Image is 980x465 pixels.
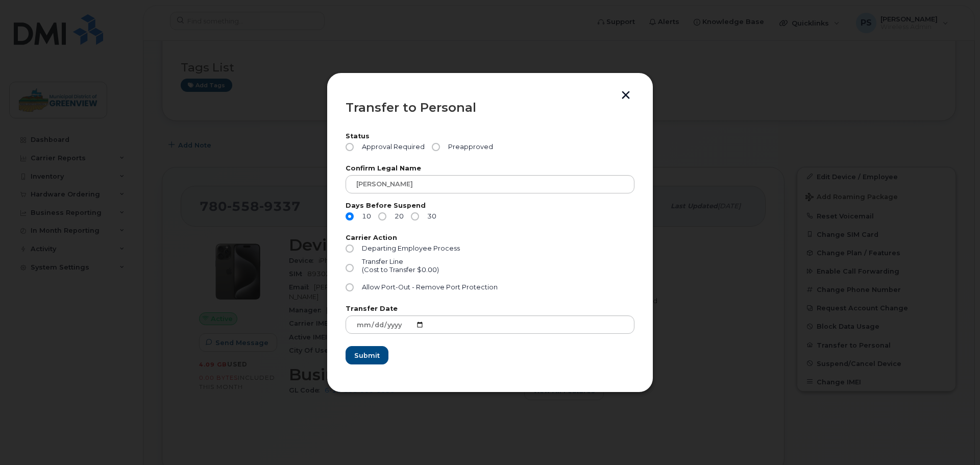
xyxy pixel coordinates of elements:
input: Allow Port-Out - Remove Port Protection [346,283,354,291]
div: Transfer to Personal [346,102,634,114]
label: Carrier Action [346,235,634,241]
span: 10 [358,212,371,221]
label: Days Before Suspend [346,203,634,209]
label: Transfer Date [346,306,634,312]
input: Departing Employee Process [346,244,354,253]
input: 20 [378,212,386,221]
input: Preapproved [432,143,440,151]
span: Departing Employee Process [362,244,460,252]
input: 30 [411,212,419,221]
span: Approval Required [358,143,425,151]
span: 20 [390,212,404,221]
input: Transfer Line(Cost to Transfer $0.00) [346,264,354,272]
input: Approval Required [346,143,354,151]
span: Allow Port-Out - Remove Port Protection [362,283,498,291]
label: Confirm Legal Name [346,165,634,172]
div: (Cost to Transfer $0.00) [362,266,439,274]
span: 30 [423,212,436,221]
span: Preapproved [444,143,493,151]
button: Submit [346,346,388,364]
span: Submit [354,351,380,360]
span: Transfer Line [362,258,403,265]
label: Status [346,133,634,140]
input: 10 [346,212,354,221]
